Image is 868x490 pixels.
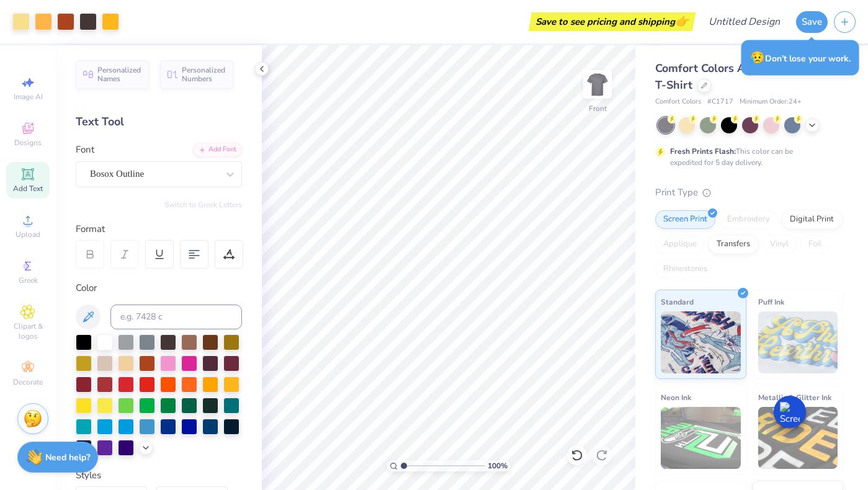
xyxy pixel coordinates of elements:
[740,97,802,107] span: Minimum Order: 24 +
[675,14,689,29] span: 👉
[16,229,40,239] span: Upload
[800,235,830,254] div: Foil
[193,143,242,157] div: Add Font
[76,468,242,483] div: Styles
[110,305,242,329] input: e.g. 7428 c
[709,235,758,254] div: Transfers
[670,146,823,168] div: This color can be expedited for 5 day delivery.
[655,61,839,92] span: Comfort Colors Adult Heavyweight T-Shirt
[762,235,797,254] div: Vinyl
[758,391,831,404] span: Metallic & Glitter Ink
[655,235,705,254] div: Applique
[488,460,508,471] span: 100 %
[707,97,733,107] span: # C1717
[655,210,715,229] div: Screen Print
[782,210,842,229] div: Digital Print
[19,275,38,285] span: Greek
[589,103,607,114] div: Front
[655,185,843,200] div: Print Type
[780,402,800,422] img: Screenshot
[14,92,43,102] span: Image AI
[6,321,50,341] span: Clipart & logos
[76,222,243,236] div: Format
[750,50,765,66] span: 😥
[655,97,701,107] span: Comfort Colors
[661,391,691,404] span: Neon Ink
[45,452,90,463] strong: Need help?
[76,281,242,295] div: Color
[670,146,736,156] strong: Fresh Prints Flash:
[741,40,859,76] div: Don’t lose your work.
[661,295,694,308] span: Standard
[719,210,778,229] div: Embroidery
[585,72,610,97] img: Front
[532,12,692,31] div: Save to see pricing and shipping
[758,311,838,373] img: Puff Ink
[13,184,43,194] span: Add Text
[758,295,784,308] span: Puff Ink
[655,260,715,278] div: Rhinestones
[661,407,741,469] img: Neon Ink
[182,66,226,83] span: Personalized Numbers
[758,407,838,469] img: Metallic & Glitter Ink
[796,11,828,33] button: Save
[76,114,242,130] div: Text Tool
[699,9,790,34] input: Untitled Design
[13,377,43,387] span: Decorate
[97,66,141,83] span: Personalized Names
[661,311,741,373] img: Standard
[164,200,242,210] button: Switch to Greek Letters
[76,143,94,157] label: Font
[14,138,42,148] span: Designs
